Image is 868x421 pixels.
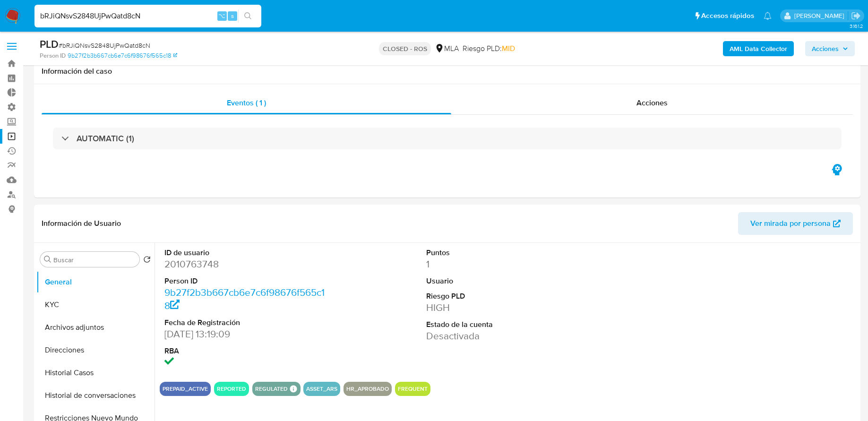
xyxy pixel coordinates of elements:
button: Historial de conversaciones [36,384,155,407]
p: fabricio.bottalo@mercadolibre.com [794,11,848,20]
button: search-icon [238,9,258,23]
button: KYC [36,293,155,316]
span: Ver mirada por persona [750,212,831,235]
span: MID [502,43,515,54]
b: AML Data Collector [730,41,787,56]
span: Riesgo PLD: [463,43,515,54]
dd: [DATE] 13:19:09 [164,327,330,341]
div: AUTOMATIC (1) [53,128,842,149]
button: Buscar [44,256,52,263]
button: Ver mirada por persona [738,212,853,235]
h1: Información de Usuario [42,219,121,228]
span: Accesos rápidos [701,11,754,21]
button: Archivos adjuntos [36,316,155,339]
button: Direcciones [36,339,155,361]
dt: Riesgo PLD [426,291,592,301]
a: Notificaciones [764,12,772,20]
button: General [36,271,155,293]
dd: 2010763748 [164,258,330,271]
a: 9b27f2b3b667cb6e7c6f98676f565c18 [68,52,177,60]
dd: Desactivada [426,329,592,343]
dt: Estado de la cuenta [426,319,592,330]
span: # bRJiQNsvS2848UjPwQatd8cN [59,41,150,50]
dt: RBA [164,346,330,356]
a: 9b27f2b3b667cb6e7c6f98676f565c18 [164,285,325,312]
button: Volver al orden por defecto [143,256,151,266]
span: Acciones [812,41,839,56]
span: Acciones [636,97,668,108]
dd: HIGH [426,301,592,314]
span: Eventos ( 1 ) [227,97,266,108]
dt: Usuario [426,276,592,286]
div: MLA [435,43,459,54]
b: PLD [40,36,59,52]
button: Acciones [805,41,855,56]
span: ⌥ [218,11,225,20]
dt: Puntos [426,248,592,258]
h3: AUTOMATIC (1) [77,133,134,144]
input: Buscar usuario o caso... [34,10,261,22]
a: Salir [851,11,861,21]
button: AML Data Collector [723,41,794,56]
dt: ID de usuario [164,248,330,258]
input: Buscar [53,256,136,264]
dt: Person ID [164,276,330,286]
p: CLOSED - ROS [379,42,431,55]
button: Historial Casos [36,361,155,384]
span: s [231,11,234,20]
h1: Información del caso [42,67,853,76]
b: Person ID [40,52,66,60]
dd: 1 [426,258,592,271]
dt: Fecha de Registración [164,318,330,328]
